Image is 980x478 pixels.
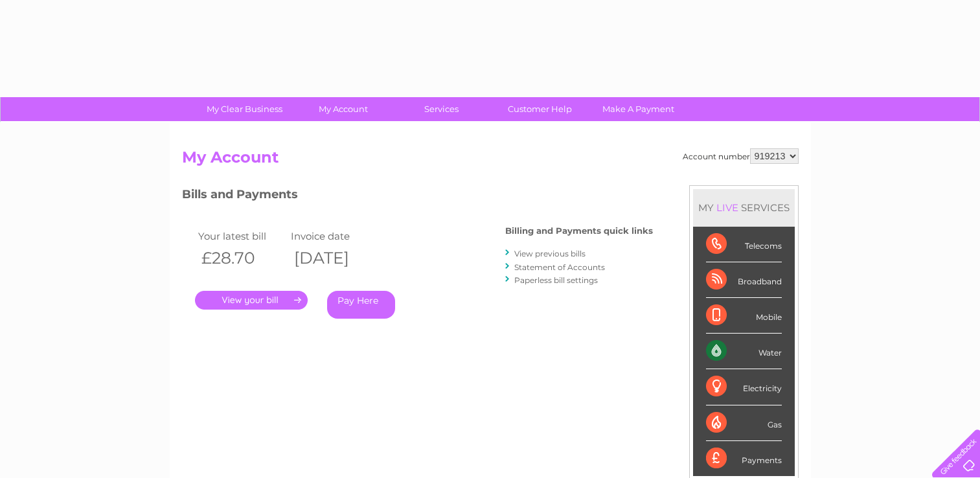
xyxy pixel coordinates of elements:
[505,226,653,236] h4: Billing and Payments quick links
[706,369,782,405] div: Electricity
[195,291,308,310] a: .
[195,245,288,271] th: £28.70
[182,185,653,208] h3: Bills and Payments
[288,245,381,271] th: [DATE]
[388,97,495,121] a: Services
[182,148,799,173] h2: My Account
[585,97,692,121] a: Make A Payment
[514,275,598,285] a: Paperless bill settings
[706,334,782,369] div: Water
[706,441,782,476] div: Payments
[706,405,782,441] div: Gas
[693,189,795,226] div: MY SERVICES
[706,262,782,298] div: Broadband
[288,227,381,245] td: Invoice date
[195,227,288,245] td: Your latest bill
[706,227,782,262] div: Telecoms
[514,262,605,272] a: Statement of Accounts
[706,298,782,334] div: Mobile
[290,97,396,121] a: My Account
[714,201,741,214] div: LIVE
[683,148,799,164] div: Account number
[514,249,586,258] a: View previous bills
[191,97,298,121] a: My Clear Business
[327,291,395,319] a: Pay Here
[486,97,593,121] a: Customer Help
